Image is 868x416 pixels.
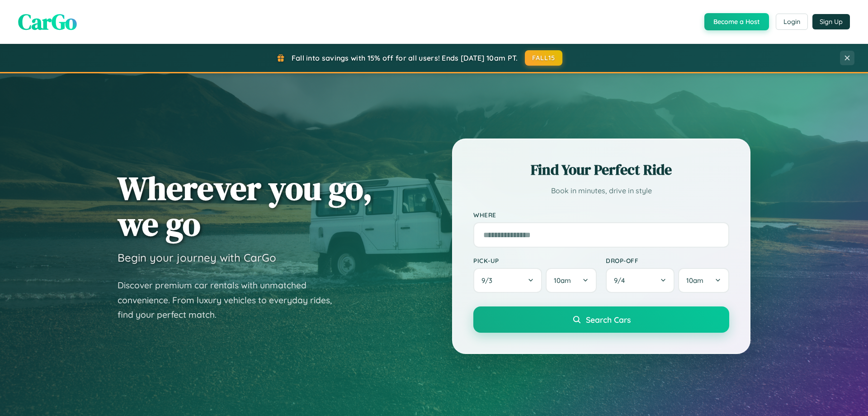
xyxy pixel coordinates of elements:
[606,257,729,264] label: Drop-off
[678,268,729,293] button: 10am
[473,268,542,293] button: 9/3
[554,276,571,285] span: 10am
[481,276,497,285] span: 9 / 3
[473,211,729,219] label: Where
[586,315,631,325] span: Search Cars
[473,160,729,180] h2: Find Your Perfect Ride
[292,53,518,62] span: Fall into savings with 15% off for all users! Ends [DATE] 10am PT.
[118,278,344,322] p: Discover premium car rentals with unmatched convenience. From luxury vehicles to everyday rides, ...
[686,276,703,285] span: 10am
[606,268,675,293] button: 9/4
[525,50,563,66] button: FALL15
[704,13,769,30] button: Become a Host
[614,276,629,285] span: 9 / 4
[546,268,597,293] button: 10am
[776,14,808,30] button: Login
[18,7,77,37] span: CarGo
[473,257,597,264] label: Pick-up
[118,251,276,264] h3: Begin your journey with CarGo
[473,306,729,333] button: Search Cars
[812,14,850,29] button: Sign Up
[473,184,729,197] p: Book in minutes, drive in style
[118,170,373,242] h1: Wherever you go, we go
